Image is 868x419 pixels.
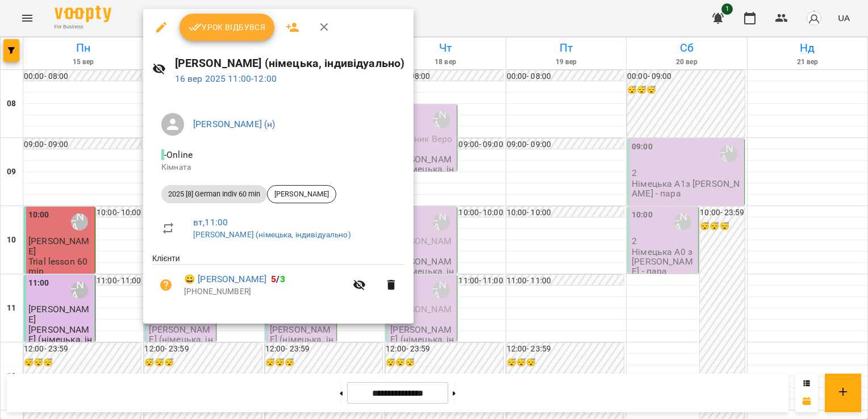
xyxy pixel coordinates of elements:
[193,217,228,228] a: вт , 11:00
[161,189,267,199] span: 2025 [8] German Indiv 60 min
[280,274,285,284] span: 3
[175,73,277,84] a: 16 вер 2025 11:00-12:00
[189,20,266,34] span: Урок відбувся
[267,185,336,203] div: [PERSON_NAME]
[193,119,276,129] a: [PERSON_NAME] (н)
[161,162,395,173] p: Кімната
[184,273,266,286] a: 😀 [PERSON_NAME]
[161,149,195,160] span: - Online
[152,253,404,309] ul: Клієнти
[268,189,336,199] span: [PERSON_NAME]
[271,274,285,284] b: /
[175,55,405,72] h6: [PERSON_NAME] (німецька, індивідуально)
[193,230,351,239] a: [PERSON_NAME] (німецька, індивідуально)
[152,271,180,299] button: Візит ще не сплачено. Додати оплату?
[184,286,346,298] p: [PHONE_NUMBER]
[271,274,276,284] span: 5
[180,14,275,41] button: Урок відбувся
